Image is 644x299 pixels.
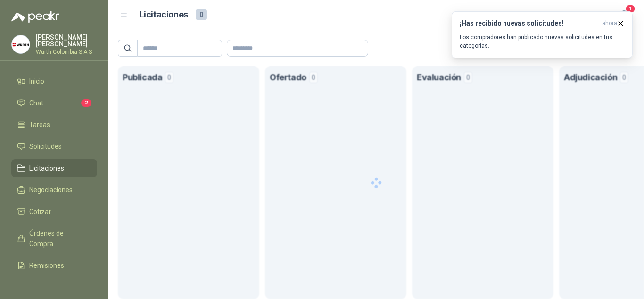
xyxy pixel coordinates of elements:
a: Solicitudes [11,137,97,155]
span: Órdenes de Compra [29,228,88,249]
h3: ¡Has recibido nuevas solicitudes! [460,19,598,27]
span: Inicio [29,76,44,86]
span: Chat [29,98,43,108]
img: Logo peakr [11,11,59,23]
button: 1 [616,7,633,24]
span: Tareas [29,120,50,130]
a: Cotizar [11,203,97,221]
a: Órdenes de Compra [11,224,97,253]
span: 1 [625,4,636,13]
span: Solicitudes [29,141,62,152]
span: 2 [81,99,91,107]
a: Remisiones [11,256,97,274]
p: [PERSON_NAME] [PERSON_NAME] [36,34,97,47]
a: Tareas [11,116,97,134]
a: Negociaciones [11,181,97,199]
span: Cotizar [29,206,51,217]
img: Company Logo [12,35,30,53]
h1: Licitaciones [140,8,188,22]
p: Los compradores han publicado nuevas solicitudes en tus categorías. [460,33,625,50]
p: Wurth Colombia S.A.S [36,49,97,55]
a: Chat2 [11,94,97,112]
span: Negociaciones [29,185,73,195]
span: 0 [196,9,207,20]
a: Licitaciones [11,159,97,177]
a: Inicio [11,72,97,90]
span: Remisiones [29,260,64,271]
button: ¡Has recibido nuevas solicitudes!ahora Los compradores han publicado nuevas solicitudes en tus ca... [452,11,633,58]
span: ahora [602,19,617,27]
span: Licitaciones [29,163,64,173]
